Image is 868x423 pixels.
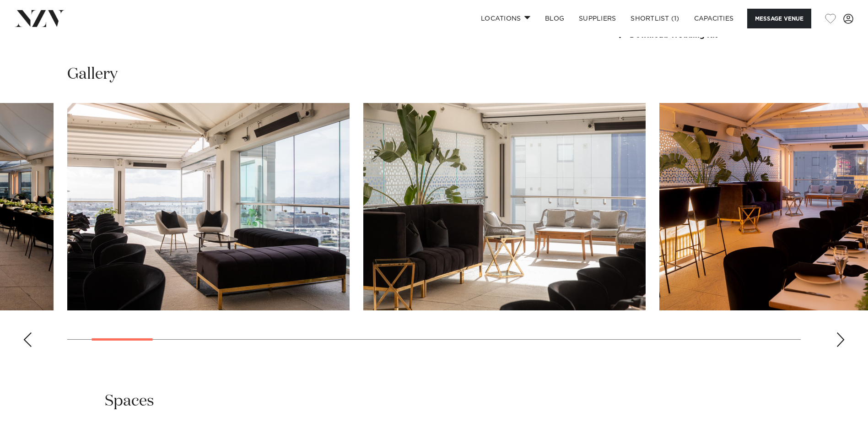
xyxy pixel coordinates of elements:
h2: Gallery [67,64,118,85]
button: Message Venue [747,9,811,28]
swiper-slide: 3 / 30 [363,103,646,310]
h2: Spaces [105,391,154,412]
a: BLOG [538,9,571,28]
a: Locations [474,9,538,28]
a: Shortlist (1) [623,9,686,28]
a: SUPPLIERS [571,9,623,28]
swiper-slide: 2 / 30 [67,103,350,310]
img: nzv-logo.png [15,10,65,27]
a: Capacities [687,9,741,28]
